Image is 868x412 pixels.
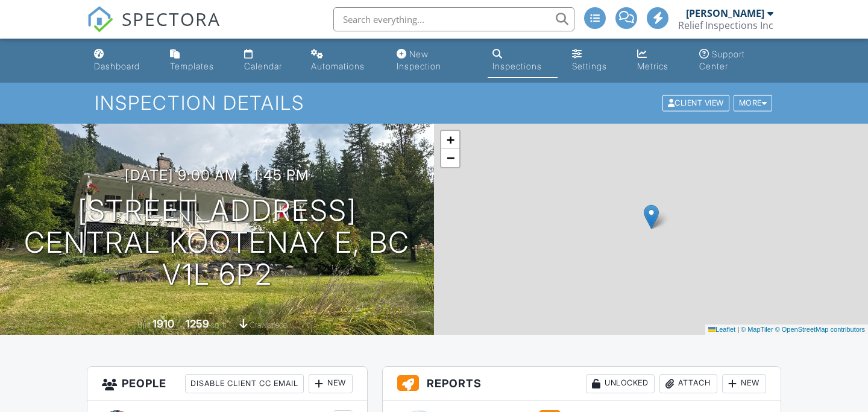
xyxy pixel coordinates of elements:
[662,95,729,112] div: Client View
[211,320,228,329] span: sq. ft.
[775,326,865,333] a: © OpenStreetMap contributors
[165,43,230,78] a: Templates
[239,43,297,78] a: Calendar
[632,43,685,78] a: Metrics
[659,374,717,393] div: Attach
[737,326,739,333] span: |
[708,326,735,333] a: Leaflet
[678,19,773,31] div: Relief Inspections Inc
[383,367,781,401] h3: Reports
[488,43,558,78] a: Inspections
[87,16,221,42] a: SPECTORA
[95,92,773,113] h1: Inspection Details
[397,49,441,71] div: New Inspection
[661,98,732,107] a: Client View
[734,95,773,112] div: More
[447,150,454,165] span: −
[644,204,659,229] img: Marker
[699,49,745,71] div: Support Center
[311,61,365,71] div: Automations
[170,61,214,71] div: Templates
[87,6,113,33] img: The Best Home Inspection Software - Spectora
[250,320,287,329] span: crawlspace
[572,61,607,71] div: Settings
[122,6,221,31] span: SPECTORA
[87,367,367,401] h3: People
[309,374,353,393] div: New
[392,43,478,78] a: New Inspection
[586,374,655,393] div: Unlocked
[694,43,779,78] a: Support Center
[441,131,459,149] a: Zoom in
[185,374,304,393] div: Disable Client CC Email
[125,167,309,183] h3: [DATE] 9:00 am - 1:45 pm
[447,132,454,147] span: +
[722,374,766,393] div: New
[333,7,574,31] input: Search everything...
[89,43,156,78] a: Dashboard
[492,61,542,71] div: Inspections
[441,149,459,167] a: Zoom out
[637,61,668,71] div: Metrics
[686,7,764,19] div: [PERSON_NAME]
[244,61,282,71] div: Calendar
[186,317,209,330] div: 1259
[567,43,623,78] a: Settings
[94,61,140,71] div: Dashboard
[137,320,151,329] span: Built
[153,317,174,330] div: 1910
[741,326,773,333] a: © MapTiler
[19,195,415,290] h1: [STREET_ADDRESS] Central Kootenay E, BC V1L 6P2
[306,43,382,78] a: Automations (Advanced)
